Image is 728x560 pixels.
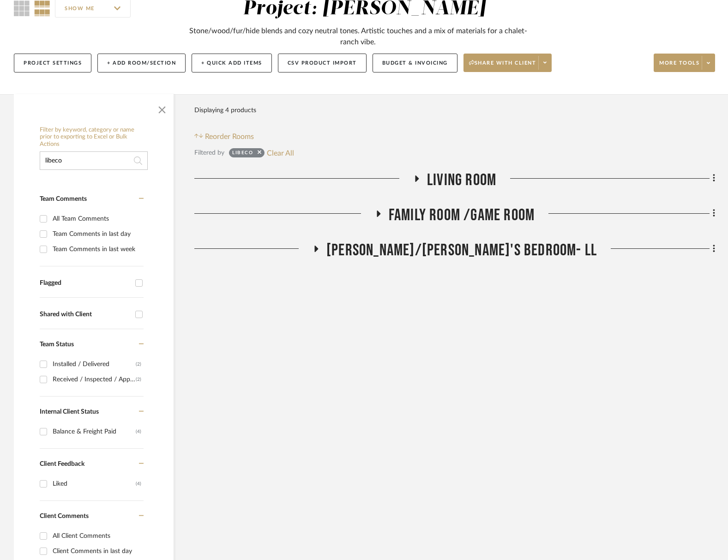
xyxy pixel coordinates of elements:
[136,357,141,372] div: (2)
[136,424,141,439] div: (4)
[136,476,141,491] div: (4)
[373,54,457,72] button: Budget & Invoicing
[463,54,552,72] button: Share with client
[136,372,141,387] div: (2)
[40,151,148,170] input: Search within 4 results
[53,357,136,372] div: Installed / Delivered
[194,148,224,158] div: Filtered by
[40,461,84,467] span: Client Feedback
[153,99,171,117] button: Close
[53,529,141,543] div: All Client Comments
[40,279,131,287] div: Flagged
[53,476,136,491] div: Liked
[194,101,256,120] div: Displaying 4 products
[278,54,367,72] button: CSV Product Import
[40,311,131,319] div: Shared with Client
[389,205,535,225] span: Family Room /Game Room
[40,341,74,348] span: Team Status
[53,211,141,226] div: All Team Comments
[659,60,699,73] span: More tools
[97,54,186,72] button: + Add Room/Section
[469,60,536,73] span: Share with client
[232,150,253,159] div: libeco
[40,513,89,519] span: Client Comments
[654,54,715,72] button: More tools
[40,409,99,415] span: Internal Client Status
[267,147,294,159] button: Clear All
[194,131,254,142] button: Reorder Rooms
[53,372,136,387] div: Received / Inspected / Approved
[53,242,141,257] div: Team Comments in last week
[205,131,254,142] span: Reorder Rooms
[182,25,534,48] div: Stone/wood/fur/hide blends and cozy neutral tones. Artistic touches and a mix of materials for a ...
[14,54,91,72] button: Project Settings
[53,227,141,241] div: Team Comments in last day
[326,241,597,260] span: [PERSON_NAME]/[PERSON_NAME]'s Bedroom- LL
[53,424,136,439] div: Balance & Freight Paid
[192,54,272,72] button: + Quick Add Items
[427,170,496,190] span: Living Room
[53,544,141,559] div: Client Comments in last day
[40,196,87,202] span: Team Comments
[40,126,148,148] h6: Filter by keyword, category or name prior to exporting to Excel or Bulk Actions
